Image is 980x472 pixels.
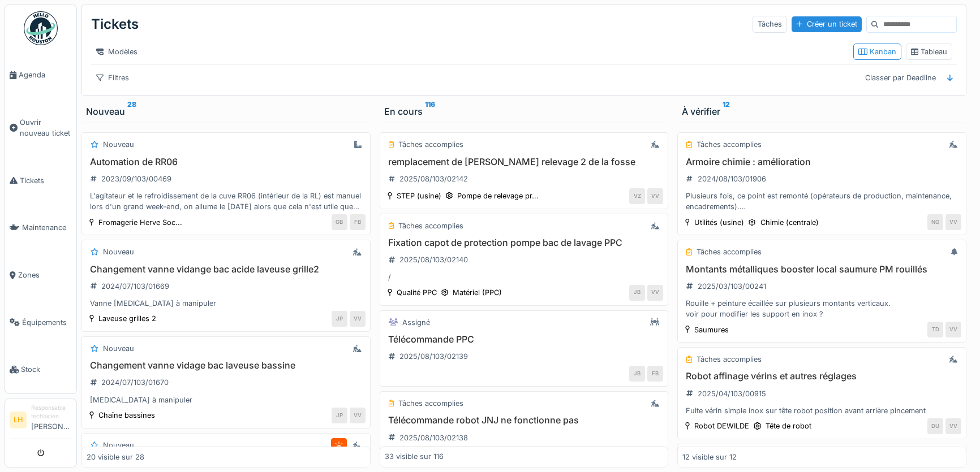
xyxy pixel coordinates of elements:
span: Équipements [22,317,72,328]
h3: Montants métalliques booster local saumure PM rouillés [682,264,961,275]
div: JP [332,311,347,327]
div: 12 visible sur 12 [682,452,737,462]
div: [MEDICAL_DATA] à manipuler [87,395,366,405]
span: Ouvrir nouveau ticket [20,117,72,138]
span: Maintenance [22,222,72,233]
h3: Télécommande robot JNJ ne fonctionne pas [385,415,664,426]
span: Tickets [20,175,72,186]
div: Nouveau [103,246,134,257]
img: Badge_color-CXgf-gQk.svg [24,11,58,45]
div: JB [629,366,645,382]
div: VV [350,408,366,423]
div: FB [647,366,663,382]
div: Pompe de relevage pr... [457,190,539,201]
a: Ouvrir nouveau ticket [5,99,76,157]
div: VV [945,322,961,337]
span: Zones [18,270,72,280]
div: En cours [384,105,664,118]
span: Stock [21,364,72,375]
div: Vanne [MEDICAL_DATA] à manipuler [87,298,366,309]
div: Plusieurs fois, ce point est remonté (opérateurs de production, maintenance, encadrements). Le bu... [682,190,961,212]
div: 2024/07/103/01670 [101,377,169,388]
div: VV [647,285,663,301]
h3: Changement vanne vidage bac laveuse bassine [87,360,366,371]
div: NG [927,214,943,230]
div: TD [927,322,943,337]
div: Tâches accomplies [697,246,762,257]
a: Maintenance [5,204,76,252]
div: 2024/07/103/01669 [101,281,169,292]
div: 2025/08/103/02139 [399,351,468,362]
div: Tâches accomplies [697,354,762,365]
div: 2025/08/103/02140 [399,254,468,265]
div: Matériel (PPC) [453,287,502,298]
a: LH Responsable technicien[PERSON_NAME] [10,404,72,439]
a: Équipements [5,299,76,347]
div: VV [945,418,961,434]
div: Créer un ticket [792,16,862,32]
h3: Armoire chimie : amélioration [682,157,961,167]
div: Filtres [91,70,134,86]
sup: 116 [425,105,435,118]
a: Zones [5,252,76,299]
div: 2023/09/103/00469 [101,174,171,184]
div: Robot DEWILDE [694,421,749,431]
div: Responsable technicien [31,404,72,421]
div: Fromagerie Herve Soc... [98,217,182,228]
div: 33 visible sur 116 [385,452,444,462]
div: Tâches accomplies [398,398,463,409]
div: Tickets [91,10,139,39]
div: GB [332,214,347,230]
div: Tâches accomplies [398,220,463,231]
div: 2025/08/103/02142 [399,174,468,184]
a: Agenda [5,51,76,99]
div: JB [629,285,645,301]
div: VZ [629,188,645,204]
div: DU [927,418,943,434]
div: Nouveau [86,105,366,118]
div: À vérifier [682,105,962,118]
div: Chimie (centrale) [760,217,819,228]
sup: 12 [723,105,730,118]
div: VV [945,214,961,230]
a: Stock [5,346,76,393]
div: Modèles [91,44,143,60]
div: 2025/04/103/00915 [698,388,766,399]
div: Tâches [753,16,787,32]
div: Tableau [911,46,947,57]
div: 2025/08/103/02138 [399,432,468,443]
div: L'agitateur et le refroidissement de la cuve RR06 (intérieur de la RL) est manuel lors d'un grand... [87,190,366,212]
div: Chaîne bassines [98,410,155,421]
div: Nouveau [103,343,134,354]
div: STEP (usine) [397,190,441,201]
div: Utilités (usine) [694,217,744,228]
h3: remplacement de [PERSON_NAME] relevage 2 de la fosse [385,157,664,167]
div: Tâches accomplies [697,139,762,150]
div: Qualité PPC [397,287,437,298]
sup: 28 [127,105,136,118]
div: / [385,272,664,283]
div: Kanban [858,46,896,57]
div: Fuite vérin simple inox sur tête robot position avant arrière pincement [682,405,961,416]
h3: Robot affinage vérins et autres réglages [682,371,961,382]
h3: Changement vanne vidange bac acide laveuse grille2 [87,264,366,275]
a: Tickets [5,157,76,205]
div: Classer par Deadline [860,70,941,86]
div: 2025/03/103/00241 [698,281,766,292]
span: Agenda [19,70,72,80]
div: VV [350,311,366,327]
div: VV [647,188,663,204]
div: Nouveau [103,440,134,451]
div: Tâches accomplies [398,139,463,150]
div: 2024/08/103/01906 [698,174,766,184]
div: Saumures [694,324,729,335]
li: [PERSON_NAME] [31,404,72,436]
h3: Fixation capot de protection pompe bac de lavage PPC [385,237,664,248]
div: Laveuse grilles 2 [98,313,156,324]
div: Tête de robot [766,421,811,431]
h3: Télécommande PPC [385,334,664,345]
div: 20 visible sur 28 [87,452,144,462]
div: Assigné [402,317,430,328]
h3: Automation de RR06 [87,157,366,167]
li: LH [10,412,27,428]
